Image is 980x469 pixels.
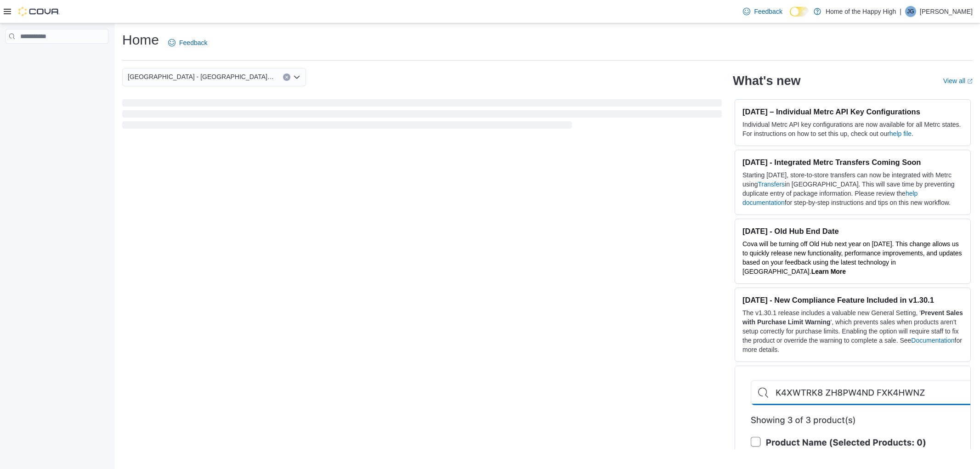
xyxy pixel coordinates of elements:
a: Learn More [811,268,846,275]
button: Open list of options [293,73,300,81]
h2: What's new [733,73,800,88]
a: Documentation [911,337,954,344]
a: Transfers [758,181,785,188]
p: The v1.30.1 release includes a valuable new General Setting, ' ', which prevents sales when produ... [742,308,963,354]
p: [PERSON_NAME] [920,6,973,17]
h3: [DATE] - Integrated Metrc Transfers Coming Soon [742,158,963,167]
a: Feedback [739,2,786,21]
a: View allExternal link [943,77,973,85]
h3: [DATE] - New Compliance Feature Included in v1.30.1 [742,295,963,305]
span: Loading [122,101,722,130]
a: Feedback [164,34,211,52]
svg: External link [967,79,973,84]
p: Individual Metrc API key configurations are now available for all Metrc states. For instructions ... [742,120,963,138]
p: Starting [DATE], store-to-store transfers can now be integrated with Metrc using in [GEOGRAPHIC_D... [742,170,963,207]
strong: Prevent Sales with Purchase Limit Warning [742,309,963,326]
button: Clear input [283,73,290,81]
img: Cova [18,7,60,16]
span: JG [907,6,914,17]
p: | [900,6,901,17]
h1: Home [122,31,159,49]
h3: [DATE] - Old Hub End Date [742,226,963,236]
span: Feedback [754,7,782,16]
a: help file [889,130,912,137]
nav: Complex example [6,45,108,68]
span: Feedback [179,38,207,47]
span: Cova will be turning off Old Hub next year on [DATE]. This change allows us to quickly release ne... [742,240,962,275]
p: Home of the Happy High [826,6,896,17]
input: Dark Mode [790,7,809,17]
span: [GEOGRAPHIC_DATA] - [GEOGRAPHIC_DATA] - Fire & Flower [128,71,274,82]
h3: [DATE] – Individual Metrc API Key Configurations [742,107,963,116]
div: Jorja Green [905,6,916,17]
